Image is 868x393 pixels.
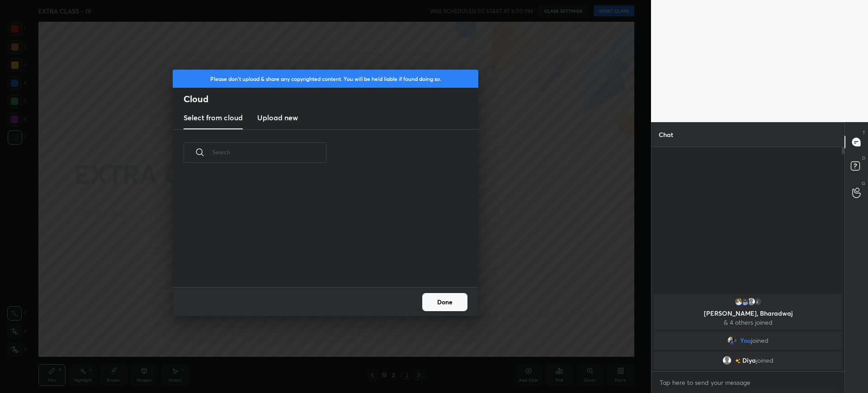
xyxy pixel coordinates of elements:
p: Chat [651,123,680,147]
img: 3 [734,297,743,306]
img: 687005c0829143fea9909265324df1f4.png [727,336,736,345]
p: T [863,129,865,136]
div: 4 [753,297,762,306]
p: G [862,180,865,187]
span: joined [751,337,769,344]
img: default.png [722,356,731,365]
p: D [862,155,865,161]
span: Diya [742,357,756,364]
h2: Cloud [184,93,478,105]
span: joined [756,357,774,364]
div: grid [173,173,467,287]
h3: Select from cloud [184,112,243,123]
div: grid [651,292,844,371]
button: Done [422,293,467,311]
p: & 4 others joined [659,319,837,326]
img: default.png [747,297,756,306]
p: [PERSON_NAME], Bharadwaj [659,310,837,317]
span: You [740,337,751,344]
img: no-rating-badge.077c3623.svg [735,359,741,364]
img: 8a7ccf06135c469fa8f7bcdf48b07b1b.png [741,297,750,306]
h3: Upload new [257,112,298,123]
div: Please don't upload & share any copyrighted content. You will be held liable if found doing so. [173,70,478,88]
input: Search [212,133,326,171]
